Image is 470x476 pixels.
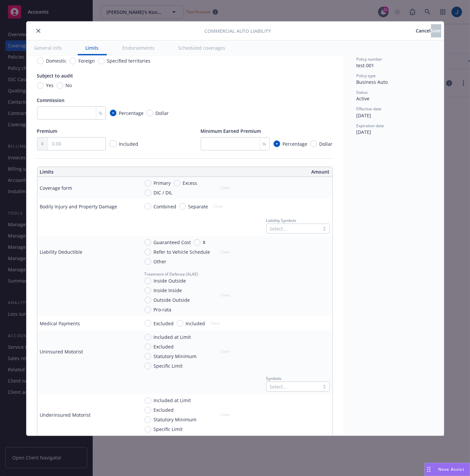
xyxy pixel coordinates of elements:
input: Dollar [310,140,317,147]
span: No [66,82,72,89]
span: Excluded [154,343,174,350]
span: Policy number [357,56,383,62]
input: Other [145,258,151,265]
span: Included at Limit [154,397,191,404]
button: Cancel [416,24,431,37]
span: Inside Inside [154,287,182,294]
span: Commission [37,97,65,103]
span: Treatment of Defense (ALAE) [145,271,198,277]
input: Foreign [69,58,76,64]
input: Domestic [37,58,44,64]
input: Yes [37,82,44,89]
span: Inside Outside [154,277,186,284]
input: Specified territories [98,58,105,64]
span: Statutory Minimum [154,416,197,423]
span: Subject to audit [37,73,73,79]
input: Specific Limit [145,426,151,433]
span: Specific Limit [154,362,183,369]
input: Pro-rata [145,306,151,313]
span: Excluded [154,320,174,327]
button: Endorsements [115,40,163,55]
span: Premium [37,128,58,134]
div: Coverage form [40,185,72,191]
input: Primary [145,180,151,186]
span: [DATE] [357,112,371,119]
span: Included at Limit [154,334,191,341]
span: DIC / DIL [154,189,173,196]
div: Uninsured Motorist [40,348,83,355]
input: Included at Limit [145,334,151,341]
span: Dollar [320,140,333,147]
input: Guaranteed Cost [145,239,151,246]
input: Separate [179,203,186,210]
span: Guaranteed Cost [154,239,191,246]
span: Foreign [79,57,95,64]
span: Specified territories [107,57,151,64]
span: Save [431,27,441,34]
input: Inside Inside [145,287,151,294]
span: Primary [154,180,171,186]
span: test-001 [357,62,374,69]
input: Percentage [110,110,116,116]
span: Commercial Auto Liability [204,27,271,34]
span: Combined [154,203,177,210]
span: Specific Limit [154,426,183,433]
input: DIC / DIL [145,189,151,196]
input: Excluded [145,407,151,413]
span: Domestic [46,57,67,64]
span: Included [119,141,139,147]
span: Policy type [357,73,376,79]
span: Percentage [119,110,144,117]
input: Refer to Vehicle Schedule [145,249,151,255]
input: Included at Limit [145,397,151,404]
span: [DATE] [357,129,371,135]
input: Statutory Minimum [145,353,151,360]
input: Percentage [274,140,280,147]
input: Excess [174,180,180,186]
span: Business Auto [357,79,388,85]
input: Dollar [147,110,153,116]
span: Status [357,89,368,95]
span: Symbols [266,376,282,381]
span: Expiration date [357,123,384,129]
span: Liability Symbols [266,218,297,223]
input: Specific Limit [145,363,151,369]
div: Underinsured Motorist [40,411,91,418]
button: close [34,27,42,35]
span: Yes [46,82,54,89]
span: Percentage [283,140,308,147]
span: Dollar [156,110,169,117]
span: Active [357,95,370,102]
th: Amount [188,167,332,177]
span: Separate [189,203,208,210]
button: Limits [78,40,107,55]
button: Save [431,24,441,37]
div: Drag to move [425,463,433,476]
button: Nova Assist [424,463,470,476]
span: Included [186,320,205,327]
span: Minimum Earned Premium [201,128,261,134]
input: Inside Outside [145,278,151,284]
input: Combined [145,203,151,210]
span: $ [203,239,206,246]
input: Outside Outside [145,297,151,303]
div: Bodily Injury and Property Damage [40,203,117,210]
th: Limits [37,167,155,177]
div: Liability Deductible [40,248,83,255]
span: Other [154,258,167,265]
input: 0.00 [48,137,105,150]
span: Outside Outside [154,296,190,303]
input: No [57,82,63,89]
button: Scheduled coverages [171,40,234,55]
span: Effective date [357,106,382,112]
input: $ [194,239,200,246]
div: Medical Payments [40,320,80,327]
span: Statutory Minimum [154,353,197,360]
span: Excess [183,180,197,186]
span: Cancel [416,27,431,34]
input: Statutory Minimum [145,416,151,423]
span: Excluded [154,406,174,413]
span: Pro-rata [154,306,172,313]
input: Excluded [145,344,151,350]
input: Excluded [145,320,151,327]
